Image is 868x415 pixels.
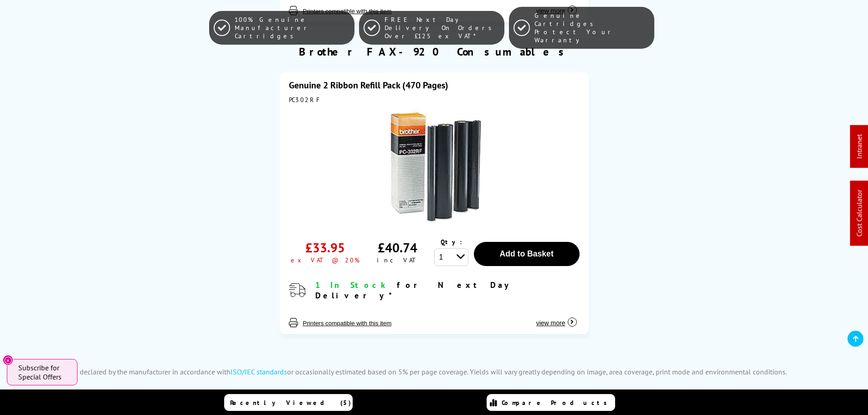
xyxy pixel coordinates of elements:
[26,366,842,378] p: **Page yields are declared by the manufacturer in accordance with or occasionally estimated based...
[18,363,68,381] span: Subscribe for Special Offers
[289,96,580,104] div: PC302RF
[499,249,553,258] span: Add to Basket
[377,256,418,264] div: inc VAT
[224,394,353,411] a: Recently Viewed (5)
[474,242,580,266] button: Add to Basket
[315,280,513,301] span: for Next Day Delivery*
[315,280,389,290] span: 1 In Stock
[377,108,491,222] img: 2 Ribbon Refill Pack (470 Pages)
[855,134,864,159] a: Intranet
[502,399,612,407] span: Compare Products
[235,15,350,40] span: 100% Genuine Manufacturer Cartridges
[536,319,565,327] span: view more
[378,239,417,256] div: £40.74
[441,238,462,246] span: Qty:
[3,355,13,365] button: Close
[534,310,580,327] button: view more
[305,239,345,256] div: £33.95
[487,394,615,411] a: Compare Products
[289,79,448,91] a: Genuine 2 Ribbon Refill Pack (470 Pages)
[291,256,360,264] div: ex VAT @ 20%
[231,367,287,376] a: ISO/IEC standards
[230,399,351,407] span: Recently Viewed (5)
[534,11,650,44] span: Genuine Cartridges Protect Your Warranty
[300,319,395,327] button: Printers compatible with this item
[855,190,864,237] a: Cost Calculator
[385,15,500,40] span: FREE Next Day Delivery On Orders Over £125 ex VAT*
